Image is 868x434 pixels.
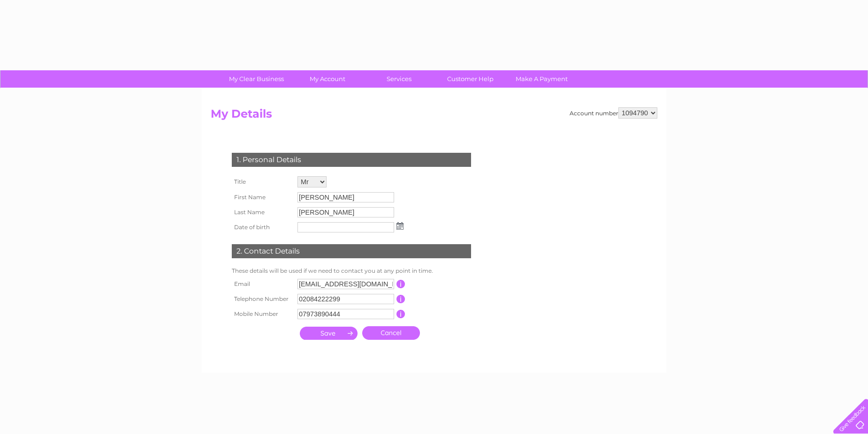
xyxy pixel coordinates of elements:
[211,107,657,125] h2: My Details
[232,244,471,258] div: 2. Contact Details
[396,280,405,288] input: Information
[229,205,295,220] th: Last Name
[362,326,420,340] a: Cancel
[229,277,295,292] th: Email
[396,295,405,303] input: Information
[396,310,405,318] input: Information
[218,70,295,88] a: My Clear Business
[232,153,471,167] div: 1. Personal Details
[229,292,295,307] th: Telephone Number
[229,174,295,190] th: Title
[570,107,657,119] div: Account number
[432,70,509,88] a: Customer Help
[229,307,295,322] th: Mobile Number
[503,70,580,88] a: Make A Payment
[229,190,295,205] th: First Name
[300,327,358,340] input: Submit
[396,222,404,230] img: ...
[289,70,366,88] a: My Account
[229,220,295,235] th: Date of birth
[360,70,438,88] a: Services
[229,265,473,277] td: These details will be used if we need to contact you at any point in time.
